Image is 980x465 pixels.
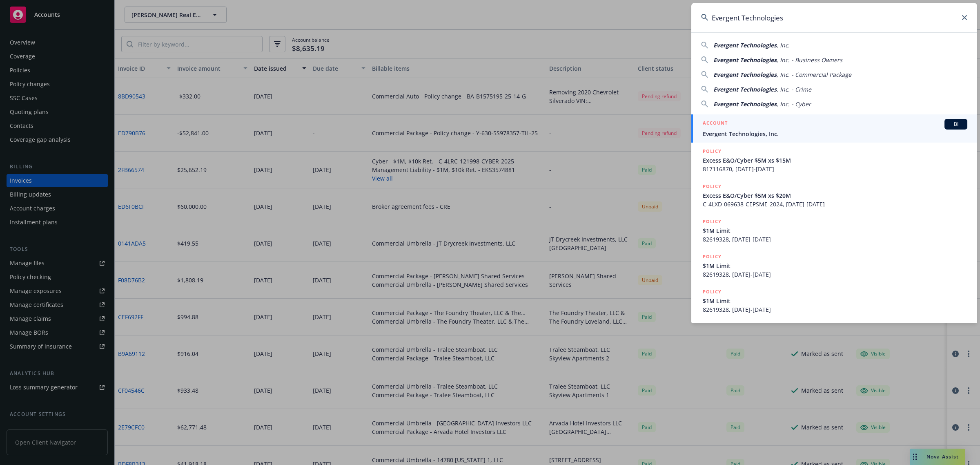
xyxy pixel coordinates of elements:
h5: ACCOUNT [703,119,728,129]
span: Evergent Technologies [713,41,777,49]
span: Excess E&O/Cyber $5M xs $15M [703,156,967,165]
span: , Inc. - Cyber [777,100,811,108]
a: POLICYExcess E&O/Cyber $5M xs $20MC-4LXD-069638-CEPSME-2024, [DATE]-[DATE] [691,178,977,213]
span: Evergent Technologies [713,56,777,64]
span: $1M Limit [703,297,967,305]
span: $1M Limit [703,226,967,235]
a: POLICY$1M Limit82619328, [DATE]-[DATE] [691,213,977,248]
a: POLICY$1M Limit82619328, [DATE]-[DATE] [691,283,977,318]
span: , Inc. - Crime [777,85,811,93]
span: $1M Limit [703,262,967,270]
span: 817116870, [DATE]-[DATE] [703,165,967,173]
span: Evergent Technologies [713,71,777,78]
span: 82619328, [DATE]-[DATE] [703,270,967,279]
h5: POLICY [703,253,722,261]
a: POLICY$1M Limit82619328, [DATE]-[DATE] [691,248,977,283]
h5: POLICY [703,288,722,296]
h5: POLICY [703,182,722,190]
span: , Inc. - Commercial Package [777,71,851,78]
a: ACCOUNTBIEvergent Technologies, Inc. [691,114,977,143]
span: , Inc. - Business Owners [777,56,842,64]
span: 82619328, [DATE]-[DATE] [703,305,967,314]
span: Evergent Technologies [713,100,777,108]
h5: POLICY [703,217,722,226]
span: Excess E&O/Cyber $5M xs $20M [703,191,967,200]
span: C-4LXD-069638-CEPSME-2024, [DATE]-[DATE] [703,200,967,208]
span: 82619328, [DATE]-[DATE] [703,235,967,244]
span: Evergent Technologies [713,85,777,93]
input: Search... [691,3,977,32]
span: Evergent Technologies, Inc. [703,130,967,138]
span: BI [948,121,964,128]
a: POLICYExcess E&O/Cyber $5M xs $15M817116870, [DATE]-[DATE] [691,143,977,178]
h5: POLICY [703,147,722,155]
span: , Inc. [777,41,790,49]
